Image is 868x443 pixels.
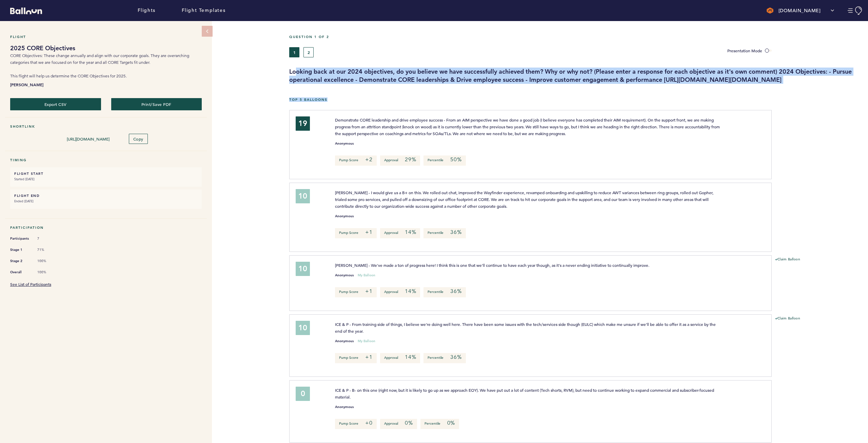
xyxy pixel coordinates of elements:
[335,262,649,268] span: [PERSON_NAME] - We've made a ton of progress here! I think this is one that we'll continue to hav...
[335,387,715,400] span: ICE & P - B- on this one (right now, but it is likely to go up as we approach EOY). We have put o...
[423,155,466,166] p: Percentile
[335,215,354,218] small: Anonymous
[423,287,466,297] p: Percentile
[10,225,202,230] h5: Participation
[380,155,420,166] p: Approval
[296,262,310,276] div: 10
[37,247,58,252] span: 71%
[10,269,31,276] span: Overall
[296,189,310,203] div: 10
[37,270,58,275] span: 100%
[335,117,721,136] span: Demonstrate CORE leadership and drive employee success - From an AIM perspective we have done a g...
[10,158,202,162] h5: Timing
[129,134,148,144] button: Copy
[423,353,466,363] p: Percentile
[10,35,202,39] h5: Flight
[778,7,821,14] p: [DOMAIN_NAME]
[10,7,42,14] svg: Balloon
[10,258,31,264] span: Stage 2
[450,288,461,295] em: 36%
[405,354,416,361] em: 14%
[450,229,461,236] em: 36%
[775,316,801,321] button: Claim Balloon
[335,274,354,277] small: Anonymous
[37,259,58,263] span: 100%
[450,156,461,163] em: 50%
[335,419,377,429] p: Pump Score
[405,288,416,295] em: 14%
[848,6,863,15] button: Manage Account
[303,47,314,57] button: 2
[14,198,198,205] small: Ended [DATE]
[289,68,863,84] h3: Looking back at our 2024 objectives, do you believe we have successfully achieved them? Why or wh...
[335,287,377,297] p: Pump Score
[405,229,416,236] em: 14%
[10,98,101,110] button: Export CSV
[289,47,299,57] button: 1
[14,176,198,183] small: Started [DATE]
[111,98,202,110] button: Print/Save PDF
[182,7,226,14] a: Flight Templates
[289,97,863,102] h5: Top 5 Balloons
[335,142,354,145] small: Anonymous
[335,190,714,209] span: [PERSON_NAME] - I would give us a B+ on this. We rolled out chat, improved the Wayfinder experien...
[10,235,31,242] span: Participants
[335,228,377,238] p: Pump Score
[37,236,58,241] span: 7
[335,321,717,334] span: ICE & P - From training side of things, I believe we're doing well here. There have been some iss...
[450,354,461,361] em: 36%
[296,321,310,335] div: 10
[10,44,202,52] h1: 2025 CORE Objectives
[727,48,762,53] span: Presentation Mode
[14,193,198,198] h6: FLIGHT END
[296,116,310,131] div: 19
[133,136,143,142] span: Copy
[10,124,202,129] h5: Shortlink
[289,35,863,39] h5: Question 1 of 2
[763,4,838,17] button: [DOMAIN_NAME]
[365,420,373,426] em: +0
[5,7,42,14] a: Balloon
[380,419,417,429] p: Approval
[775,257,801,262] button: Claim Balloon
[365,354,373,361] em: +1
[365,288,373,295] em: +1
[405,156,416,163] em: 29%
[380,287,420,297] p: Approval
[365,229,373,236] em: +1
[335,353,377,363] p: Pump Score
[447,420,455,426] em: 0%
[335,339,354,343] small: Anonymous
[380,353,420,363] p: Approval
[335,405,354,409] small: Anonymous
[420,419,459,429] p: Percentile
[10,246,31,253] span: Stage 1
[10,53,189,78] span: CORE Objectives: These change annually and align with our corporate goals. They are overarching c...
[14,171,198,176] h6: FLIGHT START
[380,228,420,238] p: Approval
[10,281,51,287] a: See List of Participants
[358,339,375,343] small: My Balloon
[423,228,466,238] p: Percentile
[335,155,377,166] p: Pump Score
[10,81,202,88] b: [PERSON_NAME]
[365,156,373,163] em: +2
[358,274,375,277] small: My Balloon
[296,387,310,401] div: 0
[138,7,156,14] a: Flights
[405,420,413,426] em: 0%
